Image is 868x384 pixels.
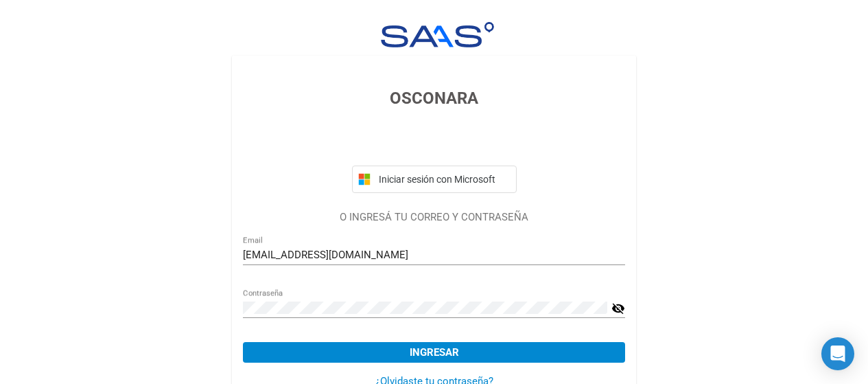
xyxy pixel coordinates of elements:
[345,126,524,156] iframe: Botón de Acceder con Google
[821,337,854,370] div: Open Intercom Messenger
[410,346,459,359] span: Ingresar
[352,166,517,193] button: Iniciar sesión con Microsoft
[243,210,625,225] p: O INGRESÁ TU CORREO Y CONTRASEÑA
[243,342,625,363] button: Ingresar
[243,86,625,111] h3: OSCONARA
[376,174,511,185] span: Iniciar sesión con Microsoft
[611,300,625,317] mat-icon: visibility_off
